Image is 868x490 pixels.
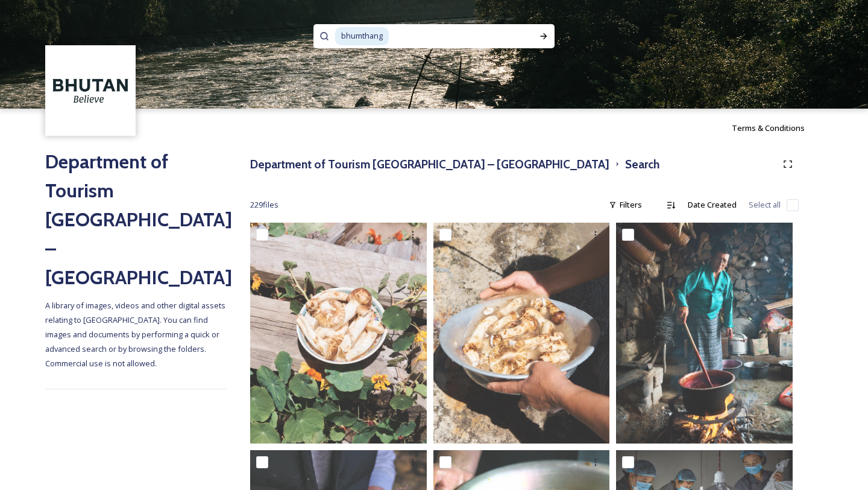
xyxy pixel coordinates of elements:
[433,223,610,444] img: _SCH8809.jpg
[250,199,278,211] span: 229 file s
[749,199,781,211] span: Select all
[616,223,793,444] img: _SCH9739.jpg
[682,193,743,217] div: Date Created
[603,193,648,217] div: Filters
[45,300,227,369] span: A library of images, videos and other digital assets relating to [GEOGRAPHIC_DATA]. You can find ...
[250,156,609,173] h3: Department of Tourism [GEOGRAPHIC_DATA] – [GEOGRAPHIC_DATA]
[47,47,134,135] img: BT_Logo_BB_Lockup_CMYK_High%2520Res.jpg
[335,27,389,45] span: bhumthang
[732,122,805,133] span: Terms & Conditions
[732,121,823,135] a: Terms & Conditions
[45,147,226,292] h2: Department of Tourism [GEOGRAPHIC_DATA] – [GEOGRAPHIC_DATA]
[250,223,427,444] img: _SCH8829.jpg
[625,156,659,173] h3: Search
